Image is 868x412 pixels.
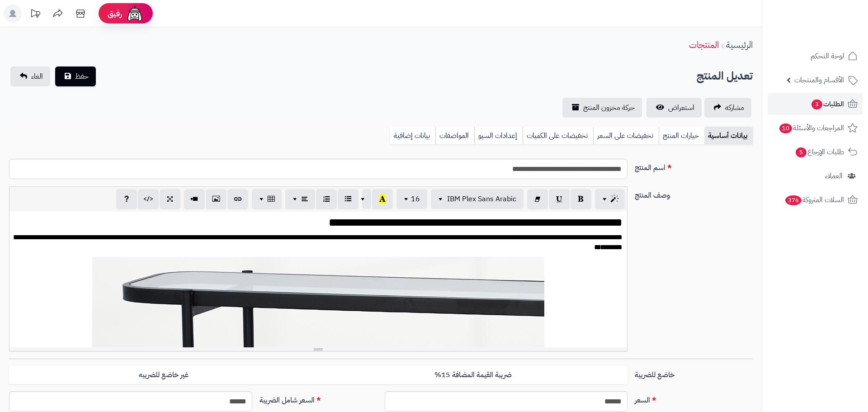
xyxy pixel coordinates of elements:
[631,186,756,201] label: وصف المنتج
[390,127,435,145] a: بيانات إضافية
[668,102,694,113] span: استعراض
[796,147,807,157] span: 5
[474,127,523,145] a: إعدادات السيو
[646,98,702,118] a: استعراض
[811,50,844,62] span: لوحة التحكم
[768,93,863,115] a: الطلبات3
[811,98,844,110] span: الطلبات
[784,194,844,206] span: السلات المتروكة
[778,122,844,134] span: المراجعات والأسئلة
[697,67,753,85] h2: تعديل المنتج
[593,127,659,145] a: تخفيضات على السعر
[10,66,50,86] a: الغاء
[811,99,822,109] span: 3
[583,102,635,113] span: حركة مخزون المنتج
[31,71,43,82] span: الغاء
[794,74,844,86] span: الأقسام والمنتجات
[768,141,863,163] a: طلبات الإرجاع5
[126,5,144,23] img: ai-face.png
[659,127,704,145] a: خيارات المنتج
[704,98,751,118] a: مشاركه
[768,165,863,187] a: العملاء
[631,391,756,406] label: السعر
[24,5,47,25] a: تحديثات المنصة
[108,8,122,19] span: رفيق
[256,391,381,406] label: السعر شامل الضريبة
[411,194,420,204] span: 16
[726,38,753,52] a: الرئيسية
[768,117,863,139] a: المراجعات والأسئلة10
[523,127,593,145] a: تخفيضات على الكميات
[704,127,753,145] a: بيانات أساسية
[631,159,756,173] label: اسم المنتج
[55,66,96,86] button: حفظ
[318,366,627,384] label: ضريبة القيمة المضافة 15%
[825,170,843,182] span: العملاء
[562,98,642,118] a: حركة مخزون المنتج
[631,366,756,380] label: خاضع للضريبة
[9,366,318,384] label: غير خاضع للضريبه
[768,45,863,67] a: لوحة التحكم
[435,127,474,145] a: المواصفات
[795,146,844,158] span: طلبات الإرجاع
[725,102,744,113] span: مشاركه
[785,195,802,205] span: 376
[807,25,859,44] img: logo-2.png
[689,38,719,52] a: المنتجات
[396,189,427,209] button: 16
[779,123,792,133] span: 10
[75,71,89,82] span: حفظ
[768,189,863,211] a: السلات المتروكة376
[431,189,524,209] button: IBM Plex Sans Arabic
[447,194,516,204] span: IBM Plex Sans Arabic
